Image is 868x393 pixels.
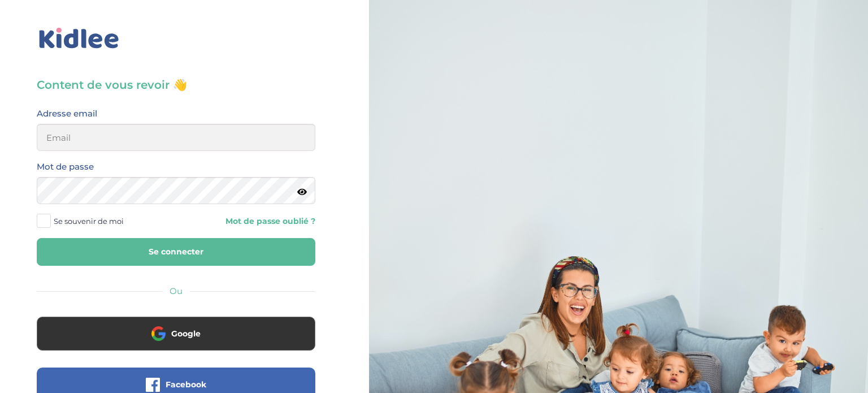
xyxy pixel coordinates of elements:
button: Se connecter [37,238,315,266]
button: Google [37,317,315,351]
input: Email [37,124,315,151]
img: logo_kidlee_bleu [37,25,121,51]
label: Adresse email [37,106,97,121]
span: Ou [170,286,183,296]
a: Mot de passe oublié ? [184,216,315,227]
span: Se souvenir de moi [54,214,124,228]
h3: Content de vous revoir 👋 [37,77,315,93]
span: Facebook [166,379,206,390]
label: Mot de passe [37,159,94,174]
img: google.png [151,326,166,340]
img: facebook.png [146,378,160,392]
span: Google [171,328,201,339]
a: Google [37,336,315,347]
